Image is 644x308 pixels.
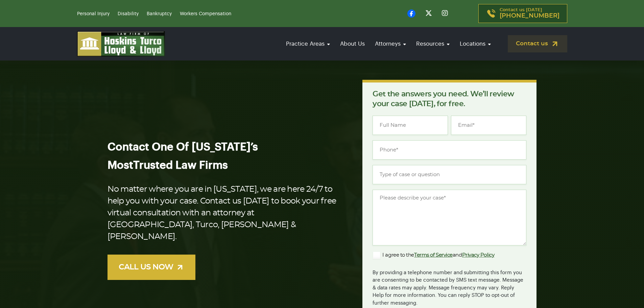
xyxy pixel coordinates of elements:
span: Contact One Of [US_STATE]’s [108,142,258,152]
a: About Us [337,34,368,53]
div: By providing a telephone number and submitting this form you are consenting to be contacted by SM... [373,265,526,307]
input: Email* [451,116,526,135]
a: Bankruptcy [147,11,172,16]
a: Contact us [DATE][PHONE_NUMBER] [478,4,567,23]
p: No matter where you are in [US_STATE], we are here 24/7 to help you with your case. Contact us [D... [108,184,341,243]
span: [PHONE_NUMBER] [500,13,559,19]
img: arrow-up-right-light.svg [176,263,184,271]
p: Get the answers you need. We’ll review your case [DATE], for free. [373,89,526,109]
a: Terms of Service [414,253,453,258]
input: Type of case or question [373,165,526,184]
a: Locations [456,34,494,53]
a: Attorneys [372,34,409,53]
a: CALL US NOW [108,255,195,280]
p: Contact us [DATE] [500,8,559,19]
img: logo [77,31,165,56]
input: Full Name [373,116,448,135]
label: I agree to the and [373,251,494,259]
a: Workers Compensation [180,11,231,16]
input: Phone* [373,140,526,160]
a: Privacy Policy [462,253,495,258]
span: Most [108,160,133,171]
a: Resources [413,34,453,53]
a: Personal Injury [77,11,110,16]
a: Contact us [508,35,567,52]
a: Disability [118,11,139,16]
a: Practice Areas [283,34,333,53]
span: Trusted Law Firms [133,160,228,171]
